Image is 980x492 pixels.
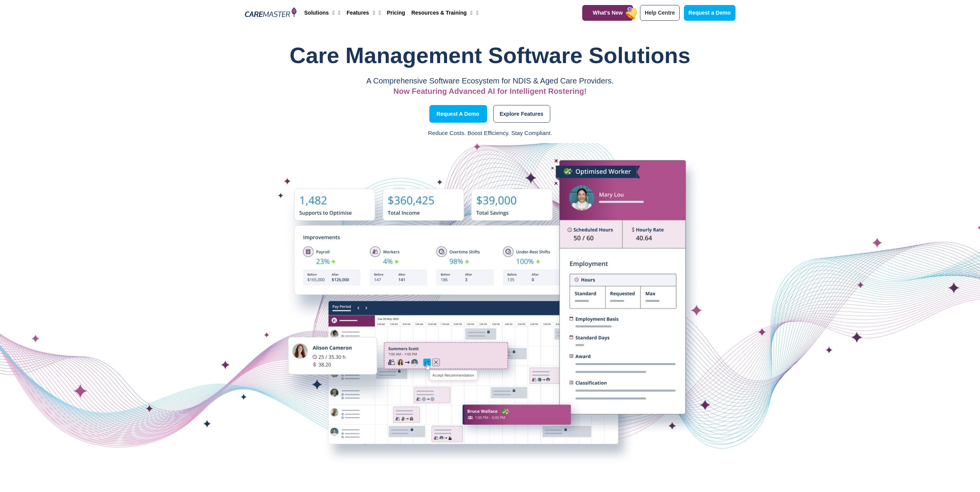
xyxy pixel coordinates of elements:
[582,5,633,21] a: What's New
[245,7,297,19] img: CareMaster Logo
[645,10,675,16] span: Help Centre
[593,10,623,16] span: What's New
[437,112,479,116] span: Request a Demo
[684,5,735,21] a: Request a Demo
[640,5,680,21] a: Help Centre
[689,10,731,16] span: Request a Demo
[394,87,587,95] span: Now Featuring Advanced AI for Intelligent Rostering!
[245,78,735,83] p: A Comprehensive Software Ecosystem for NDIS & Aged Care Providers.
[493,105,551,123] a: Explore Features
[5,129,975,138] p: Reduce Costs. Boost Efficiency. Stay Compliant.
[429,105,487,123] a: Request a Demo
[245,40,735,71] h1: Care Management Software Solutions
[500,112,544,116] span: Explore Features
